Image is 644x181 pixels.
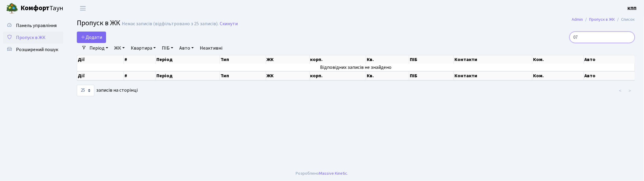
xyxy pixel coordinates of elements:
th: Кв. [366,55,409,64]
th: Кв. [366,71,409,80]
div: Немає записів (відфільтровано з 25 записів). [122,21,218,27]
th: корп. [310,71,366,80]
span: Таун [20,3,63,14]
th: корп. [310,55,366,64]
label: записів на сторінці [77,85,138,96]
a: Період [87,43,111,53]
a: Admin [572,16,583,23]
b: Комфорт [20,3,49,13]
nav: breadcrumb [563,13,644,26]
th: Ком. [532,55,584,64]
a: Панель управління [3,20,63,32]
a: Неактивні [197,43,225,53]
input: Пошук... [570,32,635,43]
a: КПП [628,5,637,12]
th: Авто [584,55,635,64]
span: Пропуск в ЖК [16,34,46,41]
a: Додати [77,32,106,43]
a: Розширений пошук [3,44,63,56]
th: Тип [220,55,266,64]
li: Список [615,16,635,23]
th: Контакти [454,71,532,80]
th: ПІБ [409,71,454,80]
div: Розроблено . [296,170,348,177]
a: Пропуск в ЖК [3,32,63,44]
a: Скинути [220,21,238,27]
img: logo.png [6,2,18,14]
th: Тип [220,71,266,80]
button: Переключити навігацію [75,3,90,13]
th: ЖК [266,55,310,64]
th: Ком. [532,71,584,80]
th: # [124,55,156,64]
a: ПІБ [159,43,176,53]
th: Дії [77,55,124,64]
th: Контакти [454,55,532,64]
span: Пропуск в ЖК [77,18,120,28]
span: Панель управління [16,22,57,29]
th: ЖК [266,71,310,80]
th: Період [156,55,220,64]
a: Квартира [128,43,158,53]
span: Розширений пошук [16,46,58,53]
th: Період [156,71,220,80]
a: ЖК [112,43,127,53]
a: Пропуск в ЖК [589,16,615,23]
td: Відповідних записів не знайдено [77,64,635,71]
a: Авто [177,43,196,53]
b: КПП [628,5,637,12]
a: Massive Kinetic [319,170,347,176]
th: ПІБ [409,55,454,64]
span: Додати [81,34,102,41]
th: Дії [77,71,124,80]
th: Авто [584,71,635,80]
th: # [124,71,156,80]
select: записів на сторінці [77,85,94,96]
